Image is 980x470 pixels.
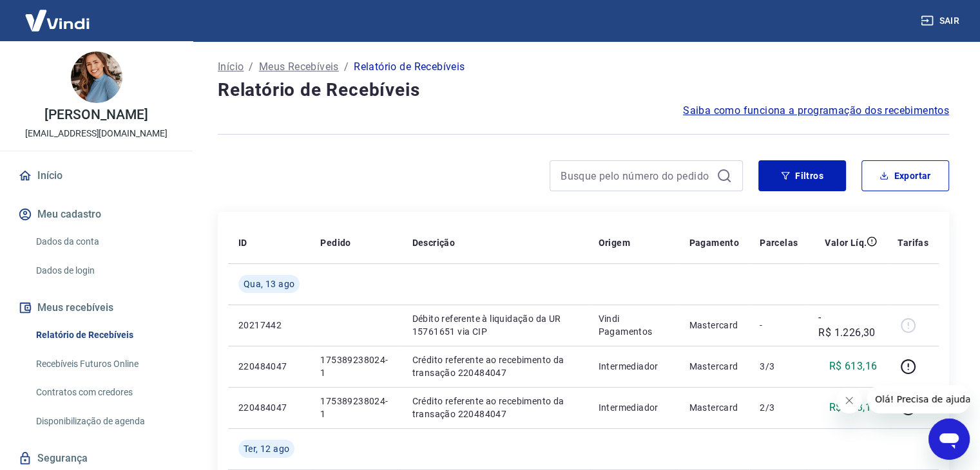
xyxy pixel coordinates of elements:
[861,160,949,191] button: Exportar
[412,395,577,420] p: Crédito referente ao recebimento da transação 220484047
[928,418,970,460] iframe: Botão para abrir a janela de mensagens
[15,200,177,229] button: Meu cadastro
[71,52,122,103] img: 16fa50f2-efee-4eb8-a9bf-0845ad89a75c.jpeg
[818,310,877,341] p: -R$ 1.226,30
[44,108,148,122] p: [PERSON_NAME]
[31,351,177,377] a: Recebíveis Futuros Online
[825,236,867,249] p: Valor Líq.
[760,236,798,249] p: Parcelas
[689,236,739,249] p: Pagamento
[320,395,391,420] p: 175389238024-1
[31,379,177,406] a: Contratos com credores
[599,401,669,414] p: Intermediador
[320,236,351,249] p: Pedido
[15,1,99,40] img: Vindi
[344,59,349,75] p: /
[867,385,970,413] iframe: Mensagem da empresa
[8,9,108,19] span: Olá! Precisa de ajuda?
[244,277,294,290] span: Qua, 13 ago
[412,312,577,338] p: Débito referente à liquidação da UR 15761651 via CIP
[760,401,798,414] p: 2/3
[412,353,577,379] p: Crédito referente ao recebimento da transação 220484047
[758,160,846,191] button: Filtros
[918,9,965,33] button: Sair
[599,360,669,373] p: Intermediador
[683,103,949,118] a: Saiba como funciona a programação dos recebimentos
[31,322,177,348] a: Relatório de Recebíveis
[412,236,455,249] p: Descrição
[898,236,928,249] p: Tarifas
[15,162,177,190] a: Início
[25,127,168,140] p: [EMAIL_ADDRESS][DOMAIN_NAME]
[836,388,862,413] iframe: Fechar mensagem
[244,442,289,455] span: Ter, 12 ago
[218,59,244,75] a: Início
[31,408,177,435] a: Disponibilização de agenda
[15,294,177,322] button: Meus recebíveis
[320,353,391,379] p: 175389238024-1
[760,360,798,373] p: 3/3
[31,258,177,284] a: Dados de login
[259,59,339,75] a: Meus Recebíveis
[238,401,300,414] p: 220484047
[238,319,300,332] p: 20217442
[829,400,878,415] p: R$ 613,14
[31,229,177,255] a: Dados da conta
[689,401,739,414] p: Mastercard
[689,319,739,332] p: Mastercard
[238,236,247,249] p: ID
[689,360,739,373] p: Mastercard
[829,359,878,374] p: R$ 613,16
[760,319,798,332] p: -
[354,59,465,75] p: Relatório de Recebíveis
[561,166,711,185] input: Busque pelo número do pedido
[249,59,253,75] p: /
[218,77,949,103] h4: Relatório de Recebíveis
[599,312,669,338] p: Vindi Pagamentos
[238,360,300,373] p: 220484047
[599,236,630,249] p: Origem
